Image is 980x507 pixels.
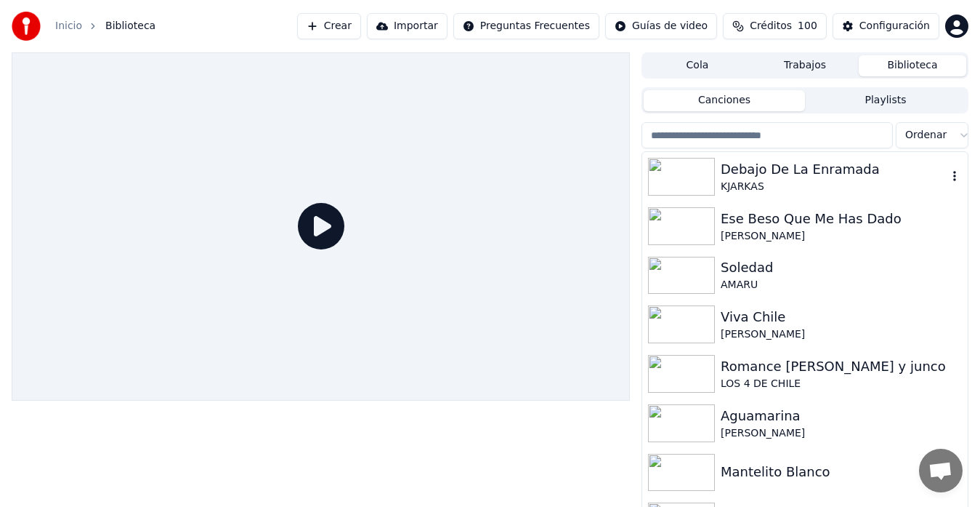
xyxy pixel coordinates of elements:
div: Romance [PERSON_NAME] y junco [721,356,962,377]
div: Configuración [859,19,930,33]
button: Biblioteca [859,55,966,76]
div: Soledad [721,258,962,278]
button: Configuración [833,13,939,39]
div: [PERSON_NAME] [721,426,962,441]
span: Biblioteca [105,19,155,33]
button: Guías de video [605,13,717,39]
div: KJARKAS [721,180,947,194]
button: Playlists [805,90,966,111]
div: Viva Chile [721,307,962,327]
span: Ordenar [905,128,947,143]
img: youka [12,12,41,41]
div: [PERSON_NAME] [721,229,962,244]
div: Mantelito Blanco [721,462,962,482]
button: Canciones [644,90,805,111]
button: Crear [297,13,361,39]
span: 100 [798,19,817,33]
a: Inicio [55,19,82,33]
div: Ese Beso Que Me Has Dado [721,209,962,229]
div: Aguamarina [721,406,962,426]
div: [PERSON_NAME] [721,327,962,342]
div: Chat abierto [919,449,963,492]
nav: breadcrumb [55,19,155,33]
button: Cola [644,55,751,76]
div: AMARU [721,278,962,292]
button: Trabajos [751,55,859,76]
button: Créditos100 [723,13,827,39]
button: Importar [367,13,448,39]
span: Créditos [750,19,792,33]
div: LOS 4 DE CHILE [721,377,962,391]
div: Debajo De La Enramada [721,159,947,180]
button: Preguntas Frecuentes [453,13,599,39]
